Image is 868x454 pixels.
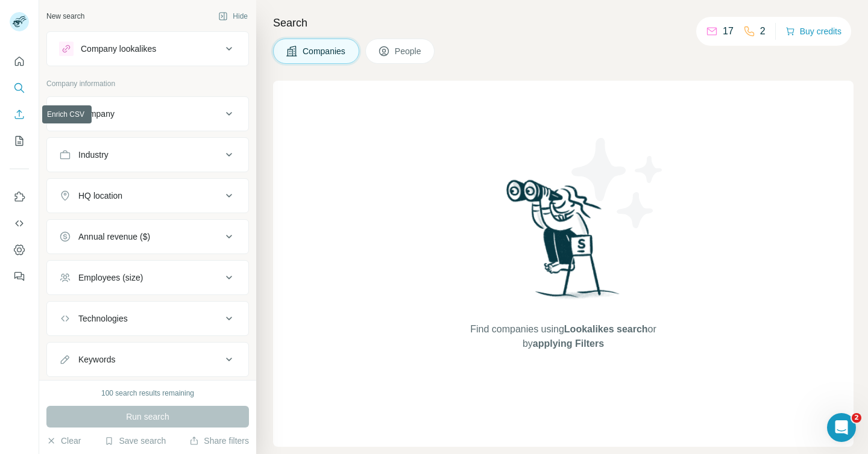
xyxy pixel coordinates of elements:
[785,23,841,40] button: Buy credits
[47,34,248,63] button: Company lookalikes
[10,186,29,208] button: Use Surfe on LinkedIn
[501,176,626,311] img: Surfe Illustration - Woman searching with binoculars
[78,231,150,243] div: Annual revenue ($)
[210,7,256,25] button: Hide
[78,272,143,284] div: Employees (size)
[47,345,248,374] button: Keywords
[10,239,29,261] button: Dashboard
[533,338,604,349] span: applying Filters
[47,181,248,210] button: HQ location
[47,140,248,169] button: Industry
[564,129,672,237] img: Surfe Illustration - Stars
[564,324,648,334] span: Lookalikes search
[10,213,29,234] button: Use Surfe API
[395,45,423,57] span: People
[10,104,29,125] button: Enrich CSV
[47,222,248,251] button: Annual revenue ($)
[303,45,347,57] span: Companies
[189,435,249,447] button: Share filters
[101,388,194,399] div: 100 search results remaining
[46,435,81,447] button: Clear
[46,78,249,89] p: Company information
[10,51,29,72] button: Quick start
[104,435,166,447] button: Save search
[273,14,854,31] h4: Search
[47,99,248,128] button: Company
[46,11,84,22] div: New search
[827,413,856,442] iframe: Intercom live chat
[467,322,659,351] span: Find companies using or by
[723,24,734,39] p: 17
[81,43,156,55] div: Company lookalikes
[852,413,861,423] span: 2
[760,24,766,39] p: 2
[47,304,248,333] button: Technologies
[78,149,108,161] div: Industry
[78,313,128,325] div: Technologies
[10,130,29,152] button: My lists
[78,108,115,120] div: Company
[10,77,29,99] button: Search
[78,353,115,365] div: Keywords
[47,263,248,292] button: Employees (size)
[10,266,29,287] button: Feedback
[78,190,122,202] div: HQ location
